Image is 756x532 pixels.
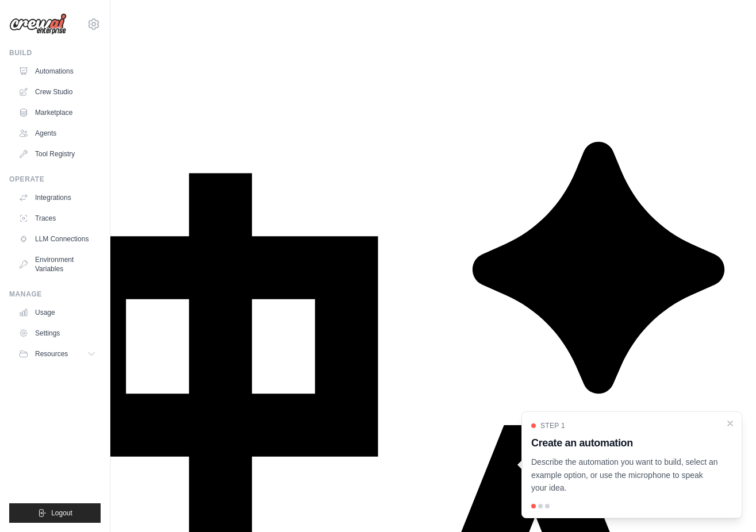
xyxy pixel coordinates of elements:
[14,250,101,278] a: Environment Variables
[51,508,72,518] span: Logout
[14,62,101,80] a: Automations
[14,83,101,101] a: Crew Studio
[14,188,101,207] a: Integrations
[14,145,101,163] a: Tool Registry
[14,303,101,322] a: Usage
[14,345,101,363] button: Resources
[9,48,101,57] div: Build
[9,13,67,35] img: Logo
[531,456,719,495] p: Describe the automation you want to build, select an example option, or use the microphone to spe...
[9,175,101,184] div: Operate
[14,230,101,248] a: LLM Connections
[531,435,719,451] h3: Create an automation
[699,477,756,532] iframe: Chat Widget
[9,503,101,523] button: Logout
[14,324,101,342] a: Settings
[726,419,735,428] button: Close walkthrough
[9,290,101,299] div: Manage
[14,124,101,142] a: Agents
[35,349,68,358] span: Resources
[540,421,565,430] span: Step 1
[14,209,101,228] a: Traces
[14,103,101,122] a: Marketplace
